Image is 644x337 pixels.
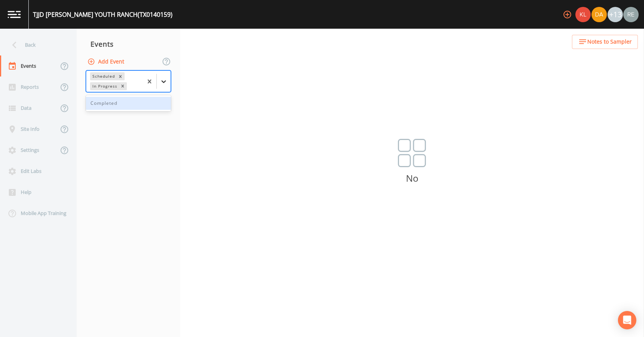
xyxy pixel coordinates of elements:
div: Remove In Progress [118,82,127,90]
button: Add Event [86,55,127,69]
img: 9c4450d90d3b8045b2e5fa62e4f92659 [575,7,591,22]
button: Notes to Sampler [572,35,638,49]
div: David Weber [591,7,607,22]
p: No [180,175,644,182]
div: Remove Scheduled [116,72,125,80]
span: Notes to Sampler [587,37,632,47]
div: +13 [608,7,623,22]
div: Scheduled [90,72,116,80]
img: a84961a0472e9debc750dd08a004988d [591,7,607,22]
div: Kler Teran [575,7,591,22]
img: logo [8,11,21,18]
div: Open Intercom Messenger [618,311,636,329]
div: In Progress [90,82,118,90]
div: Completed [86,97,171,110]
img: svg%3e [398,139,426,167]
div: Events [77,34,180,54]
div: TJJD [PERSON_NAME] YOUTH RANCH (TX0140159) [33,10,172,19]
img: e720f1e92442e99c2aab0e3b783e6548 [623,7,639,22]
